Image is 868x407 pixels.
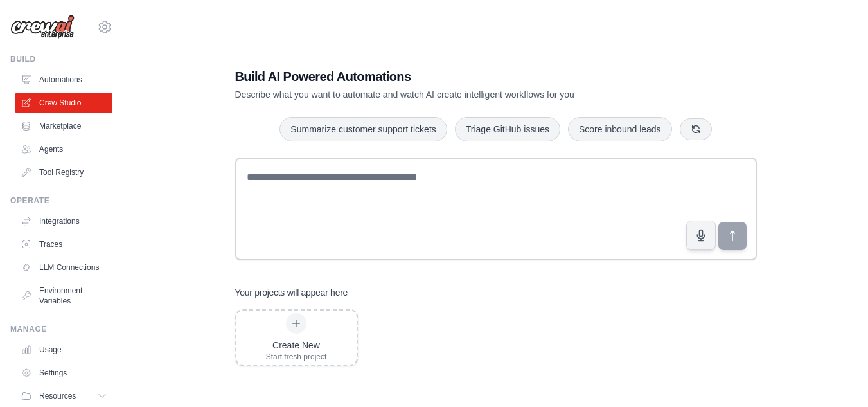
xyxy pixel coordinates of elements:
a: Settings [15,363,112,383]
div: Start fresh project [266,352,327,362]
a: Usage [15,339,112,360]
button: Summarize customer support tickets [279,117,447,141]
button: Click to speak your automation idea [686,221,716,250]
a: Marketplace [15,116,112,136]
div: Manage [10,324,112,334]
h3: Your projects will appear here [235,286,348,299]
div: Create New [266,339,327,352]
a: Integrations [15,211,112,231]
button: Triage GitHub issues [455,117,560,141]
span: Resources [39,391,76,401]
a: Traces [15,234,112,255]
div: Build [10,54,112,64]
p: Describe what you want to automate and watch AI create intelligent workflows for you [235,88,667,101]
a: LLM Connections [15,257,112,278]
button: Get new suggestions [680,118,712,140]
a: Automations [15,69,112,90]
a: Agents [15,139,112,159]
div: Operate [10,195,112,206]
button: Resources [15,386,112,406]
h1: Build AI Powered Automations [235,68,667,86]
button: Score inbound leads [568,117,672,141]
a: Crew Studio [15,93,112,113]
a: Tool Registry [15,162,112,183]
img: Logo [10,15,75,39]
a: Environment Variables [15,280,112,311]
